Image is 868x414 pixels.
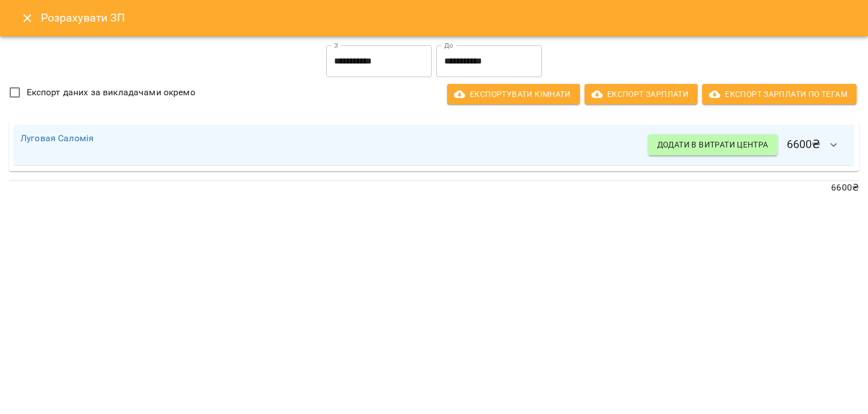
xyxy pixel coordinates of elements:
[585,84,698,104] button: Експорт Зарплати
[648,132,848,159] h6: 6600 ₴
[9,181,859,195] p: 6600 ₴
[20,133,94,143] a: Луговая Саломія
[447,84,580,104] button: Експортувати кімнати
[456,87,571,101] span: Експортувати кімнати
[14,5,41,32] button: Close
[711,87,848,101] span: Експорт Зарплати по тегам
[594,87,688,101] span: Експорт Зарплати
[41,9,854,27] h6: Розрахувати ЗП
[657,138,769,151] span: Додати в витрати центра
[27,86,195,99] span: Експорт даних за викладачами окремо
[702,84,857,104] button: Експорт Зарплати по тегам
[648,134,778,155] button: Додати в витрати центра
